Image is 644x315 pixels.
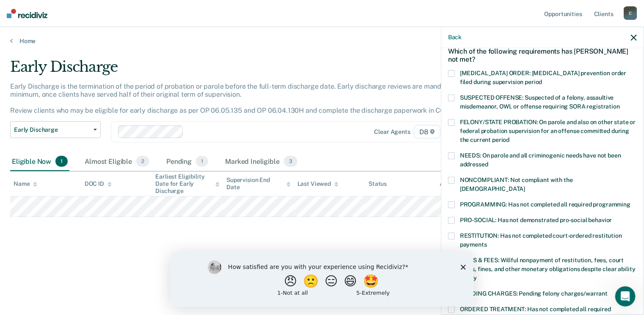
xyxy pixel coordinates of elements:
div: DOC ID [85,180,112,187]
div: Name [14,180,37,187]
span: PENDING CHARGES: Pending felony charges/warrant [460,290,608,297]
span: RESTITUTION: Has not completed court-ordered restitution payments [460,232,622,248]
div: Earliest Eligibility Date for Early Discharge [155,173,220,194]
p: Early Discharge is the termination of the period of probation or parole before the full-term disc... [10,82,465,115]
span: FELONY/STATE PROBATION: On parole and also on other state or federal probation supervision for an... [460,119,636,143]
span: 1 [55,156,68,167]
div: Marked Ineligible [223,152,299,171]
span: 3 [284,156,297,167]
div: Pending [165,152,210,171]
span: PROGRAMMING: Has not completed all required programming [460,201,630,208]
span: NEEDS: On parole and all criminogenic needs have not been addressed [460,152,621,168]
span: SUSPECTED OFFENSE: Suspected of a felony, assaultive misdemeanor, OWI, or offense requiring SORA ... [460,94,620,110]
div: Supervision End Date [226,177,291,191]
span: 1 [196,156,208,167]
span: Early Discharge [14,126,90,133]
div: Eligible Now [10,152,69,171]
div: Assigned to [440,180,479,187]
iframe: Survey by Kim from Recidiviz [171,252,473,307]
div: Clear agents [374,128,410,136]
span: PRO-SOCIAL: Has not demonstrated pro-social behavior [460,217,612,223]
img: Recidiviz [7,9,47,18]
div: Last Viewed [297,180,339,187]
div: C [624,6,637,20]
div: Status [369,180,387,187]
a: Home [10,37,634,45]
span: D8 [414,125,440,138]
span: NONCOMPLIANT: Not compliant with the [DEMOGRAPHIC_DATA] [460,177,573,192]
div: Early Discharge [10,58,493,82]
iframe: Intercom live chat [615,286,636,307]
div: Which of the following requirements has [PERSON_NAME] not met? [448,41,637,70]
span: FINES & FEES: Willful nonpayment of restitution, fees, court costs, fines, and other monetary obl... [460,257,636,281]
span: 2 [136,156,149,167]
button: Back [448,34,462,41]
div: Almost Eligible [83,152,151,171]
span: [MEDICAL_DATA] ORDER: [MEDICAL_DATA] prevention order filed during supervision period [460,70,627,85]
